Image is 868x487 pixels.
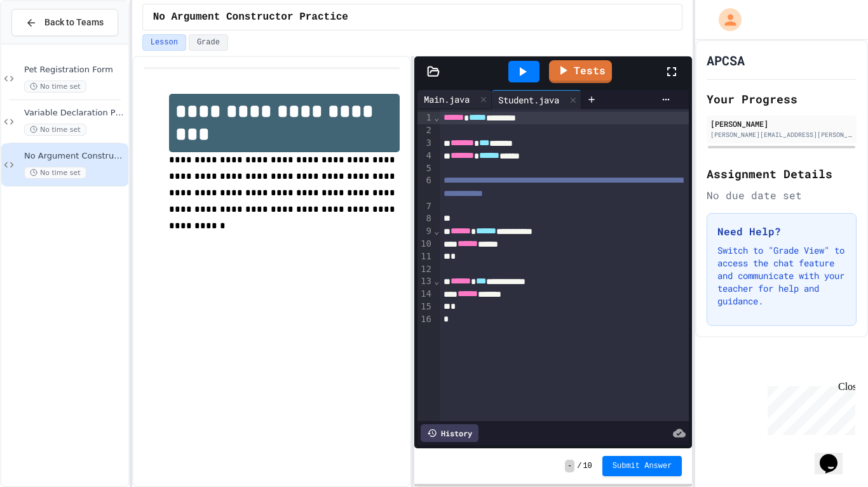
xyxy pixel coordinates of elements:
[417,225,433,238] div: 9
[417,275,433,288] div: 13
[549,60,612,83] a: Tests
[24,167,86,179] span: No time set
[11,9,118,36] button: Back to Teams
[24,124,86,136] span: No time set
[417,112,433,124] div: 1
[492,93,566,107] div: Student.java
[707,51,745,69] h1: APCSA
[433,276,440,286] span: Fold line
[613,461,672,471] span: Submit Answer
[417,137,433,150] div: 3
[417,212,433,225] div: 8
[717,224,846,239] h3: Need Help?
[577,461,581,471] span: /
[815,436,855,474] iframe: chat widget
[710,130,853,140] div: [PERSON_NAME][EMAIL_ADDRESS][PERSON_NAME][DOMAIN_NAME]
[44,16,104,29] span: Back to Teams
[421,424,478,442] div: History
[492,90,581,109] div: Student.java
[417,90,492,109] div: Main.java
[417,150,433,162] div: 4
[189,34,228,51] button: Grade
[417,162,433,175] div: 5
[142,34,186,51] button: Lesson
[705,5,745,34] div: My Account
[417,288,433,301] div: 14
[417,238,433,250] div: 10
[24,81,86,93] span: No time set
[417,93,476,106] div: Main.java
[707,188,857,203] div: No due date set
[417,250,433,263] div: 11
[710,118,853,129] div: [PERSON_NAME]
[433,226,440,236] span: Fold line
[717,244,846,308] p: Switch to "Grade View" to access the chat feature and communicate with your teacher for help and ...
[153,10,348,25] span: No Argument Constructor Practice
[24,108,126,119] span: Variable Declaration Practice
[24,151,126,162] span: No Argument Constructor Practice
[417,313,433,326] div: 16
[433,112,440,122] span: Fold line
[5,5,88,81] div: Chat with us now!Close
[417,200,433,213] div: 7
[24,65,126,75] span: Pet Registration Form
[707,165,857,183] h2: Assignment Details
[707,90,857,108] h2: Your Progress
[417,263,433,276] div: 12
[417,174,433,200] div: 6
[763,381,855,435] iframe: chat widget
[565,460,574,472] span: -
[417,124,433,137] div: 2
[583,461,592,471] span: 10
[417,301,433,313] div: 15
[602,456,682,476] button: Submit Answer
